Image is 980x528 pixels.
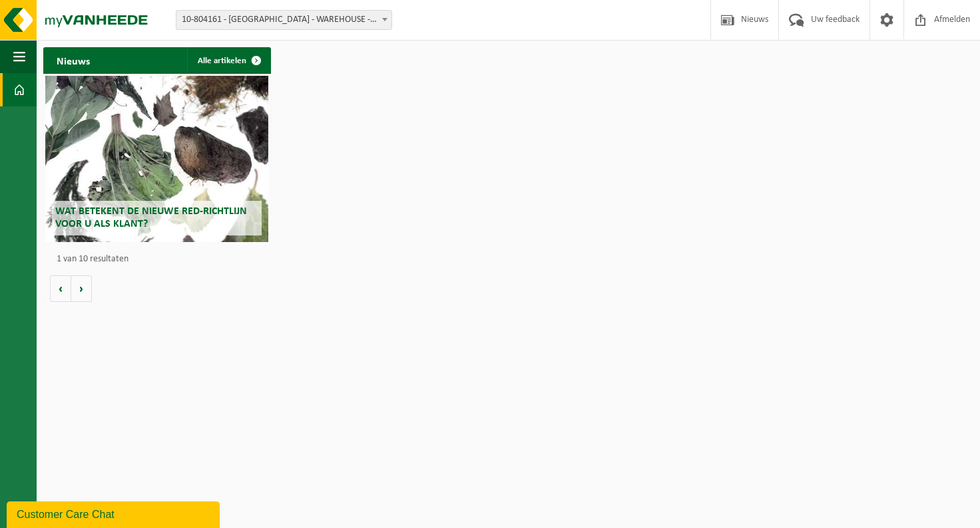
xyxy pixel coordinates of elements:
span: Wat betekent de nieuwe RED-richtlijn voor u als klant? [55,206,247,229]
iframe: chat widget [7,499,222,528]
span: 10-804161 - SARAWAK - WAREHOUSE - TERNAT [176,10,392,30]
a: Wat betekent de nieuwe RED-richtlijn voor u als klant? [45,76,268,242]
h2: Nieuws [43,47,103,73]
p: 1 van 10 resultaten [57,255,264,264]
button: Volgende [71,275,92,302]
span: 10-804161 - SARAWAK - WAREHOUSE - TERNAT [176,11,391,29]
a: Alle artikelen [187,47,270,74]
button: Vorige [50,275,71,302]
